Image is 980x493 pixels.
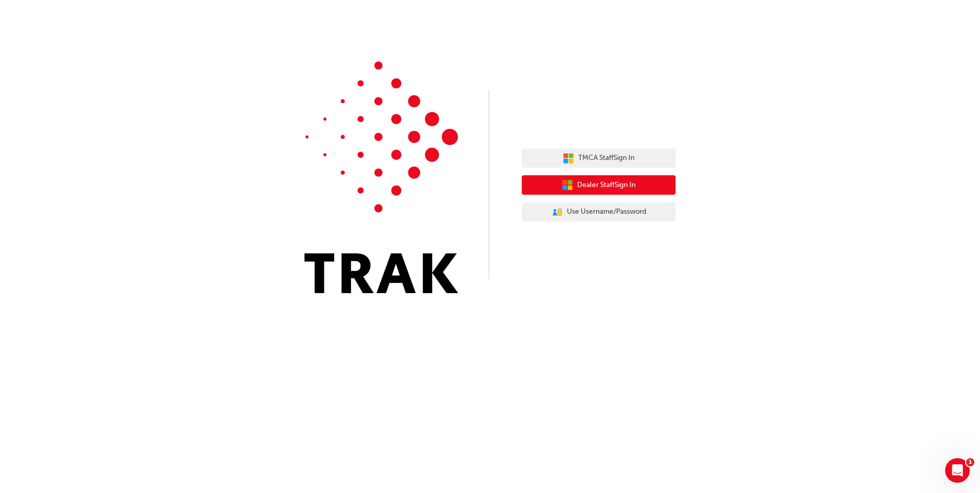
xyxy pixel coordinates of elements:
[966,458,974,466] span: 1
[304,61,458,293] img: Trak
[567,206,646,218] span: Use Username/Password
[522,149,676,168] button: TMCA StaffSign In
[577,179,636,191] span: Dealer Staff Sign In
[522,175,676,195] button: Dealer StaffSign In
[945,458,970,483] iframe: Intercom live chat
[522,202,676,222] button: Use Username/Password
[578,152,635,164] span: TMCA Staff Sign In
